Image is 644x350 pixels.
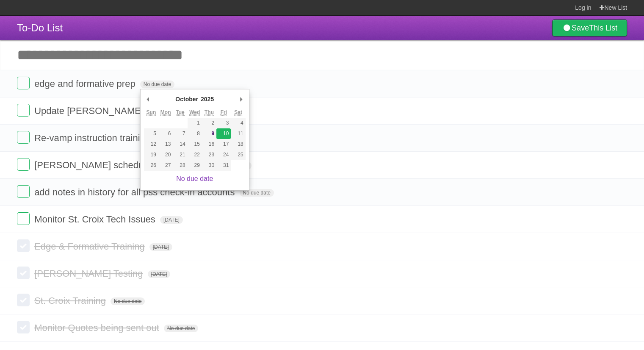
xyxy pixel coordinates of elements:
[188,150,202,160] button: 22
[158,139,173,150] button: 13
[17,267,30,279] label: Done
[231,128,245,139] button: 11
[158,150,173,160] button: 20
[144,128,158,139] button: 5
[176,109,184,116] abbr: Tuesday
[188,139,202,150] button: 15
[199,93,215,106] div: 2025
[34,187,237,197] span: add notes in history for all pss check-in accounts
[160,109,171,116] abbr: Monday
[216,160,231,171] button: 31
[17,239,30,252] label: Done
[144,93,152,106] button: Previous Month
[216,128,231,139] button: 10
[173,160,187,171] button: 28
[231,139,245,150] button: 18
[240,189,274,197] span: No due date
[17,77,30,89] label: Done
[188,160,202,171] button: 29
[34,268,145,279] span: [PERSON_NAME] Testing
[144,160,158,171] button: 26
[173,150,187,160] button: 21
[160,216,183,224] span: [DATE]
[164,325,198,332] span: No due date
[144,139,158,150] button: 12
[34,214,158,225] span: Monitor St. Croix Tech Issues
[173,139,187,150] button: 14
[176,175,213,182] a: No due date
[111,297,145,305] span: No due date
[234,109,242,116] abbr: Saturday
[17,131,30,144] label: Done
[216,139,231,150] button: 17
[188,128,202,139] button: 8
[158,160,173,171] button: 27
[202,118,216,128] button: 2
[17,212,30,225] label: Done
[17,22,63,33] span: To-Do List
[237,93,246,106] button: Next Month
[231,150,245,160] button: 25
[17,104,30,117] label: Done
[188,118,202,128] button: 1
[231,118,245,128] button: 4
[174,93,199,106] div: October
[202,150,216,160] button: 23
[17,321,30,333] label: Done
[148,270,171,278] span: [DATE]
[216,118,231,128] button: 3
[552,19,627,36] a: SaveThis List
[34,322,161,333] span: Monitor Quotes being sent out
[202,160,216,171] button: 30
[589,24,617,32] b: This List
[173,128,187,139] button: 7
[149,243,172,251] span: [DATE]
[34,133,174,143] span: Re-vamp instruction training deck
[202,128,216,139] button: 9
[146,109,156,116] abbr: Sunday
[140,81,174,88] span: No due date
[34,241,146,252] span: Edge & Formative Training
[144,150,158,160] button: 19
[17,185,30,198] label: Done
[202,139,216,150] button: 16
[17,158,30,171] label: Done
[34,160,226,170] span: [PERSON_NAME] schedule edge & formative
[34,78,138,89] span: edge and formative prep
[221,109,227,116] abbr: Friday
[189,109,200,116] abbr: Wednesday
[34,295,108,306] span: St. Croix Training
[158,128,173,139] button: 6
[216,150,231,160] button: 24
[17,294,30,306] label: Done
[205,109,214,116] abbr: Thursday
[34,106,146,116] span: Update [PERSON_NAME]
